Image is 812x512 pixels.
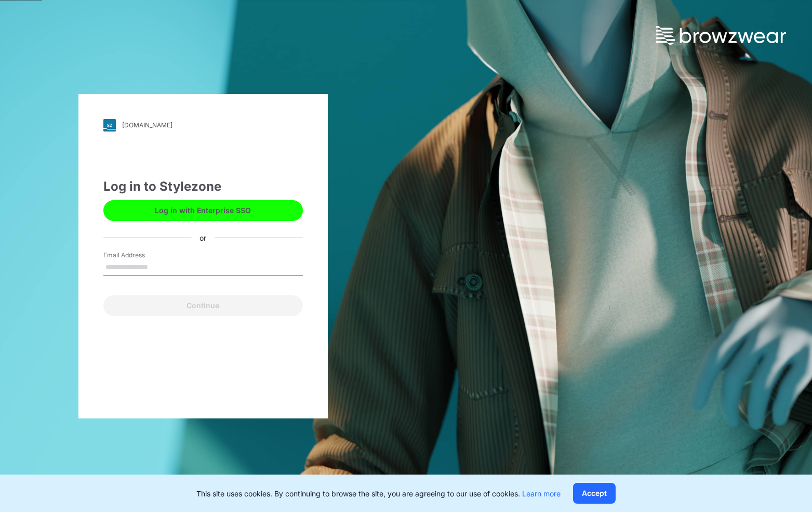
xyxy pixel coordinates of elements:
[103,119,116,132] img: svg+xml;base64,PHN2ZyB3aWR0aD0iMjgiIGhlaWdodD0iMjgiIHZpZXdCb3g9IjAgMCAyOCAyOCIgZmlsbD0ibm9uZSIgeG...
[522,489,561,498] a: Learn more
[573,483,616,504] button: Accept
[122,121,172,129] div: [DOMAIN_NAME]
[103,200,303,221] button: Log in with Enterprise SSO
[103,177,303,196] div: Log in to Stylezone
[103,119,303,132] a: [DOMAIN_NAME]
[196,488,561,499] p: This site uses cookies. By continuing to browse the site, you are agreeing to our use of cookies.
[103,251,176,260] label: Email Address
[191,232,215,243] div: or
[656,26,786,45] img: browzwear-logo.73288ffb.svg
